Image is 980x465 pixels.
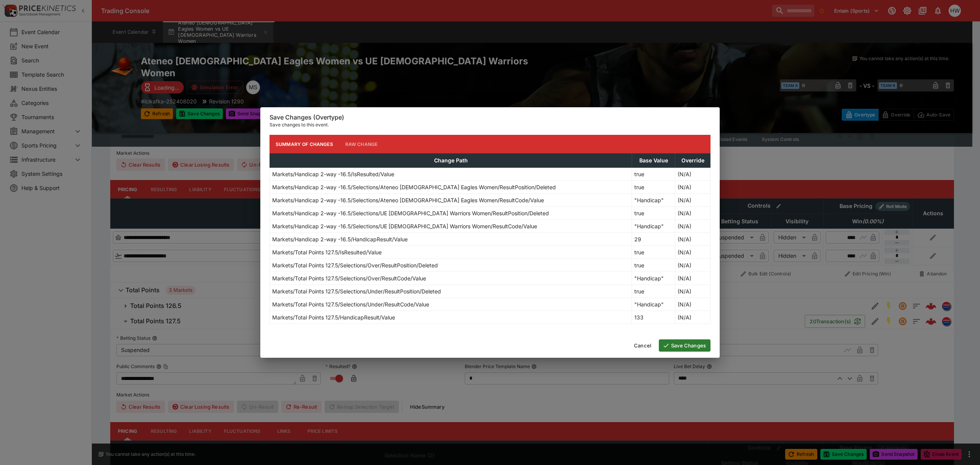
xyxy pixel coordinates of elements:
p: Markets/Handicap 2-way -16.5/Selections/UE [DEMOGRAPHIC_DATA] Warriors Women/ResultPosition/Deleted [272,209,549,217]
td: (N/A) [675,272,710,285]
p: Markets/Handicap 2-way -16.5/Selections/Ateneo [DEMOGRAPHIC_DATA] Eagles Women/ResultCode/Value [272,196,544,204]
button: Cancel [629,339,656,352]
td: (N/A) [675,194,710,207]
td: 29 [632,233,675,246]
td: (N/A) [675,246,710,259]
p: Markets/Total Points 127.5/IsResulted/Value [272,248,382,256]
td: (N/A) [675,259,710,272]
th: Change Path [270,154,632,168]
td: true [632,246,675,259]
td: "Handicap" [632,272,675,285]
p: Markets/Total Points 127.5/Selections/Over/ResultCode/Value [272,274,426,282]
th: Override [675,154,710,168]
p: Markets/Total Points 127.5/HandicapResult/Value [272,313,395,321]
p: Save changes to this event. [269,121,710,129]
td: true [632,285,675,298]
td: "Handicap" [632,298,675,311]
td: (N/A) [675,181,710,194]
button: Summary of Changes [269,135,339,153]
th: Base Value [632,154,675,168]
p: Markets/Handicap 2-way -16.5/HandicapResult/Value [272,235,408,243]
p: Markets/Total Points 127.5/Selections/Under/ResultCode/Value [272,300,429,308]
p: Markets/Handicap 2-way -16.5/Selections/Ateneo [DEMOGRAPHIC_DATA] Eagles Women/ResultPosition/Del... [272,183,556,191]
h6: Save Changes (Overtype) [269,113,710,121]
p: Markets/Handicap 2-way -16.5/Selections/UE [DEMOGRAPHIC_DATA] Warriors Women/ResultCode/Value [272,222,537,230]
td: (N/A) [675,285,710,298]
td: (N/A) [675,298,710,311]
td: true [632,168,675,181]
p: Markets/Total Points 127.5/Selections/Over/ResultPosition/Deleted [272,261,438,269]
td: (N/A) [675,168,710,181]
td: true [632,259,675,272]
td: "Handicap" [632,220,675,233]
p: Markets/Handicap 2-way -16.5/IsResulted/Value [272,170,394,178]
td: (N/A) [675,233,710,246]
td: "Handicap" [632,194,675,207]
td: 133 [632,311,675,324]
button: Save Changes [659,339,710,352]
button: Raw Change [339,135,384,153]
td: true [632,207,675,220]
td: true [632,181,675,194]
td: (N/A) [675,220,710,233]
td: (N/A) [675,311,710,324]
p: Markets/Total Points 127.5/Selections/Under/ResultPosition/Deleted [272,287,441,295]
td: (N/A) [675,207,710,220]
